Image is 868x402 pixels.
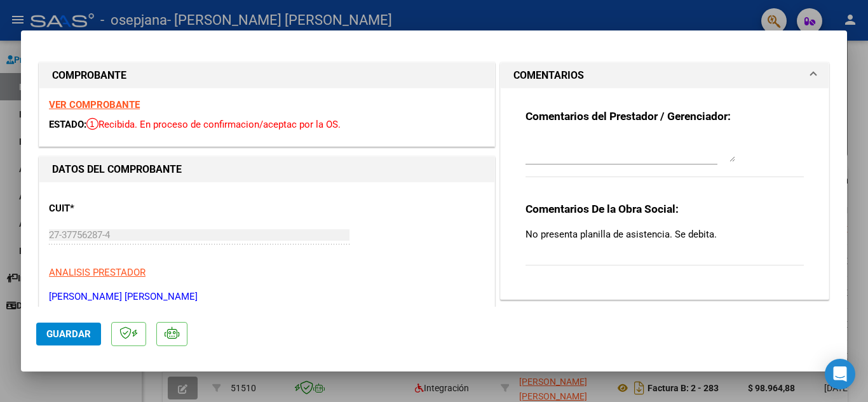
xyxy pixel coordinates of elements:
a: VER COMPROBANTE [49,99,140,111]
button: Guardar [36,323,101,345]
mat-expansion-panel-header: COMENTARIOS [501,63,829,88]
span: ANALISIS PRESTADOR [49,267,146,278]
strong: Comentarios del Prestador / Gerenciador: [526,110,731,123]
div: Open Intercom Messenger [825,359,855,389]
div: COMENTARIOS [501,88,829,299]
h1: COMENTARIOS [513,68,584,83]
p: [PERSON_NAME] [PERSON_NAME] [49,290,485,304]
span: Guardar [46,328,91,340]
strong: Comentarios De la Obra Social: [526,203,679,215]
strong: DATOS DEL COMPROBANTE [52,163,182,175]
p: No presenta planilla de asistencia. Se debita. [526,227,804,241]
span: Recibida. En proceso de confirmacion/aceptac por la OS. [86,119,341,130]
p: CUIT [49,201,180,216]
span: ESTADO: [49,119,86,130]
strong: COMPROBANTE [52,69,126,81]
